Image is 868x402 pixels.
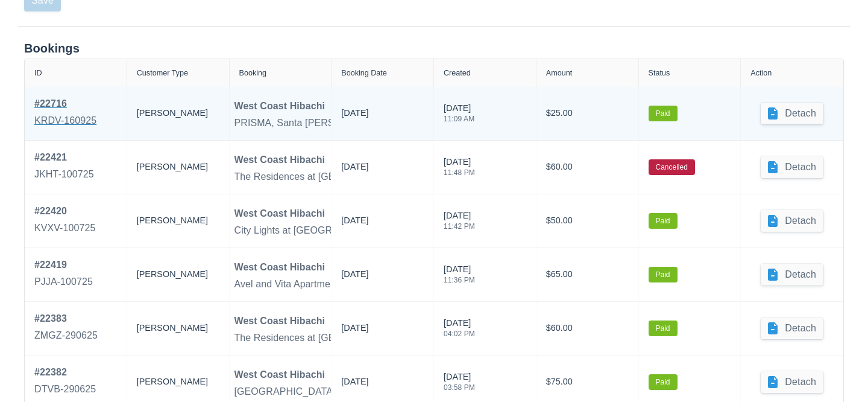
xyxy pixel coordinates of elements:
div: 11:36 PM [444,276,475,284]
div: [PERSON_NAME] [137,150,219,184]
div: [DATE] [444,371,475,398]
a: #22716KRDV-160925 [34,97,96,130]
div: 03:58 PM [444,384,475,391]
div: Status [649,69,670,77]
div: Booking [239,69,267,77]
div: PJJA-100725 [34,275,93,289]
div: West Coast Hibachi [234,206,325,221]
label: Cancelled [649,159,695,175]
div: Customer Type [137,69,188,77]
div: [DATE] [341,375,368,394]
div: 11:09 AM [444,115,474,123]
div: $60.00 [546,311,629,345]
div: PRISMA, Santa [PERSON_NAME] - Dinner [234,116,423,130]
a: #22419PJJA-100725 [34,258,93,292]
div: Action [750,69,772,77]
div: Bookings [24,41,844,56]
div: [DATE] [341,214,368,232]
div: # 22420 [34,204,95,219]
button: Detach [761,156,823,178]
div: ZMGZ-290625 [34,328,98,343]
div: [PERSON_NAME] [137,97,219,130]
div: [DATE] [444,263,475,291]
button: Detach [761,210,823,232]
div: West Coast Hibachi [234,368,325,382]
div: $25.00 [546,97,629,130]
div: KVXV-100725 [34,221,95,235]
label: Paid [649,213,678,229]
a: #22420KVXV-100725 [34,204,95,238]
div: $60.00 [546,150,629,184]
div: [PERSON_NAME] [137,365,219,399]
div: # 22716 [34,97,96,111]
div: [PERSON_NAME] [137,204,219,238]
div: # 22382 [34,365,96,380]
div: West Coast Hibachi [234,99,325,113]
a: #22383ZMGZ-290625 [34,311,98,345]
div: Booking Date [341,69,387,77]
button: Detach [761,317,823,339]
button: Detach [761,103,823,124]
div: [DATE] [444,317,475,345]
button: Detach [761,264,823,286]
div: Avel and Vita Apartments, Orange - Dinner [234,277,419,292]
div: [DATE] [444,209,475,237]
div: West Coast Hibachi [234,153,325,167]
label: Paid [649,267,678,282]
div: [DATE] [341,268,368,286]
div: The Residences at [GEOGRAPHIC_DATA], [GEOGRAPHIC_DATA] - Dinner [234,331,564,345]
label: Paid [649,106,678,121]
div: $75.00 [546,365,629,399]
div: [PERSON_NAME] [137,258,219,292]
div: [DATE] [341,107,368,125]
div: JKHT-100725 [34,167,94,182]
div: [DATE] [444,156,475,183]
div: $65.00 [546,258,629,292]
button: Detach [761,371,823,393]
div: [GEOGRAPHIC_DATA], Costa Mesa - Dinner [234,384,430,399]
div: DTVB-290625 [34,382,96,397]
div: # 22421 [34,150,94,165]
div: 04:02 PM [444,330,475,337]
label: Paid [649,321,678,336]
div: # 22383 [34,311,98,326]
div: 11:42 PM [444,223,475,230]
div: 11:48 PM [444,169,475,176]
div: ID [34,69,42,77]
div: KRDV-160925 [34,113,96,128]
div: Created [444,69,471,77]
div: Amount [546,69,572,77]
div: $50.00 [546,204,629,238]
div: West Coast Hibachi [234,260,325,275]
div: The Residences at [GEOGRAPHIC_DATA], [GEOGRAPHIC_DATA] - Dinner [234,170,564,184]
a: #22382DTVB-290625 [34,365,96,399]
label: Paid [649,374,678,390]
div: West Coast Hibachi [234,314,325,328]
div: [PERSON_NAME] [137,311,219,345]
a: #22421JKHT-100725 [34,150,94,184]
div: [DATE] [444,102,474,130]
div: City Lights at [GEOGRAPHIC_DATA], [GEOGRAPHIC_DATA] - Dinner [234,223,539,238]
div: # 22419 [34,258,93,272]
div: [DATE] [341,322,368,340]
div: [DATE] [341,161,368,179]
